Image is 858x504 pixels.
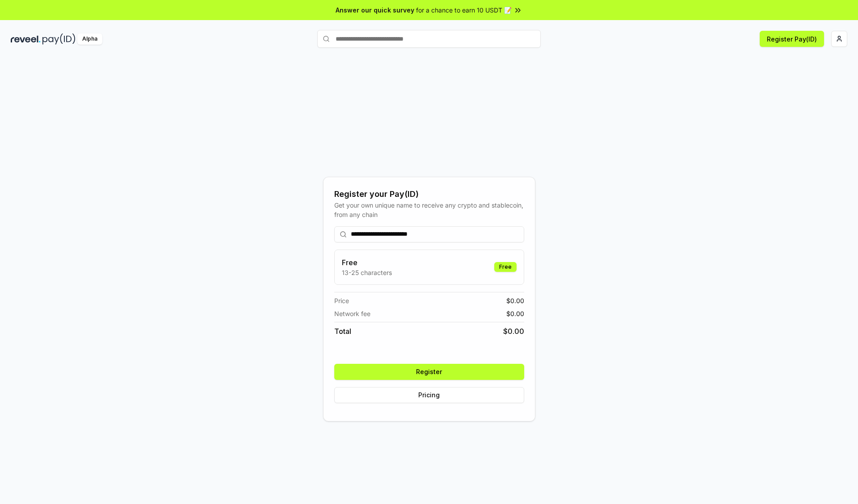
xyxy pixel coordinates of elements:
[503,326,524,337] span: $ 0.00
[342,257,392,268] h3: Free
[494,262,517,272] div: Free
[336,5,414,15] span: Answer our quick survey
[334,200,524,219] div: Get your own unique name to receive any crypto and stablecoin, from any chain
[334,296,349,305] span: Price
[11,33,41,45] img: reveel_dark
[334,387,524,403] button: Pricing
[334,188,524,200] div: Register your Pay(ID)
[506,309,524,318] span: $ 0.00
[334,326,351,337] span: Total
[342,268,392,277] p: 13-25 characters
[42,33,76,45] img: pay_id
[334,364,524,380] button: Register
[760,31,824,47] button: Register Pay(ID)
[334,309,370,318] span: Network fee
[77,33,102,45] div: Alpha
[506,296,524,305] span: $ 0.00
[416,5,512,15] span: for a chance to earn 10 USDT 📝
